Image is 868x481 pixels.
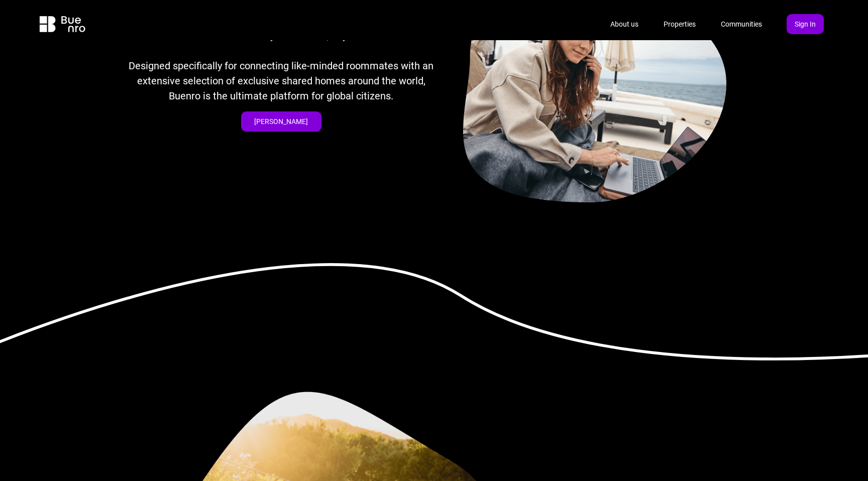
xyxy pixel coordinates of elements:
button: [PERSON_NAME] [241,111,321,132]
a: Communities [712,15,771,34]
a: About us [602,15,647,34]
button: Sign In [787,14,824,34]
img: Buenro Logo [32,16,92,32]
a: Properties [655,15,704,34]
p: Designed specifically for connecting like-minded roommates with an extensive selection of exclusi... [121,58,442,103]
